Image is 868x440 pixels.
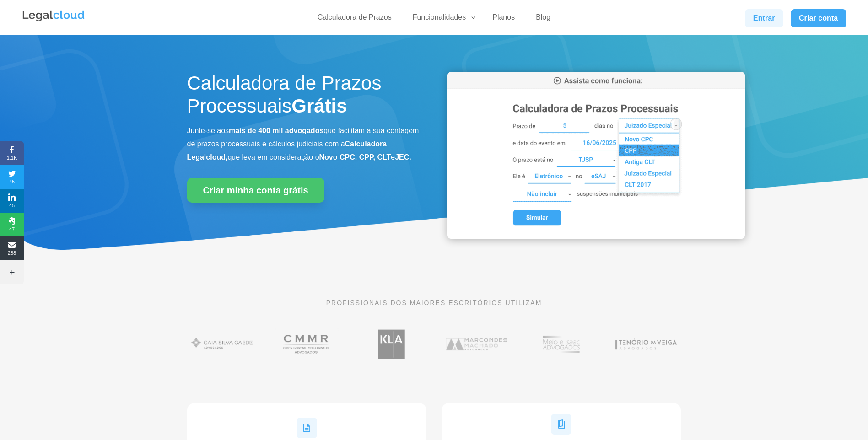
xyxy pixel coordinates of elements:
[526,325,596,364] img: Profissionais do escritório Melo e Isaac Advogados utilizam a Legalcloud
[272,325,342,364] img: Costa Martins Meira Rinaldi Advogados
[187,178,324,203] a: Criar minha conta grátis
[312,13,397,26] a: Calculadora de Prazos
[319,153,391,161] b: Novo CPC, CPP, CLT
[297,418,317,438] img: Ícone Legislações
[356,325,426,364] img: Koury Lopes Advogados
[187,140,387,161] b: Calculadora Legalcloud,
[611,325,681,364] img: Tenório da Veiga Advogados
[187,72,421,123] h1: Calculadora de Prazos Processuais
[745,9,783,27] a: Entrar
[530,13,556,26] a: Blog
[447,72,745,239] img: Calculadora de Prazos Processuais da Legalcloud
[187,124,421,164] p: Junte-se aos que facilitam a sua contagem de prazos processuais e cálculos judiciais com a que le...
[487,13,520,26] a: Planos
[395,153,411,161] b: JEC.
[447,232,745,240] a: Calculadora de Prazos Processuais da Legalcloud
[791,9,846,27] a: Criar conta
[187,325,257,364] img: Gaia Silva Gaede Advogados Associados
[291,95,347,117] strong: Grátis
[22,9,86,23] img: Legalcloud Logo
[22,16,86,24] a: Logo da Legalcloud
[442,325,512,364] img: Marcondes Machado Advogados utilizam a Legalcloud
[187,298,681,308] p: PROFISSIONAIS DOS MAIORES ESCRITÓRIOS UTILIZAM
[551,414,571,435] img: Ícone Documentos para Tempestividade
[229,127,323,134] b: mais de 400 mil advogados
[407,13,477,26] a: Funcionalidades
